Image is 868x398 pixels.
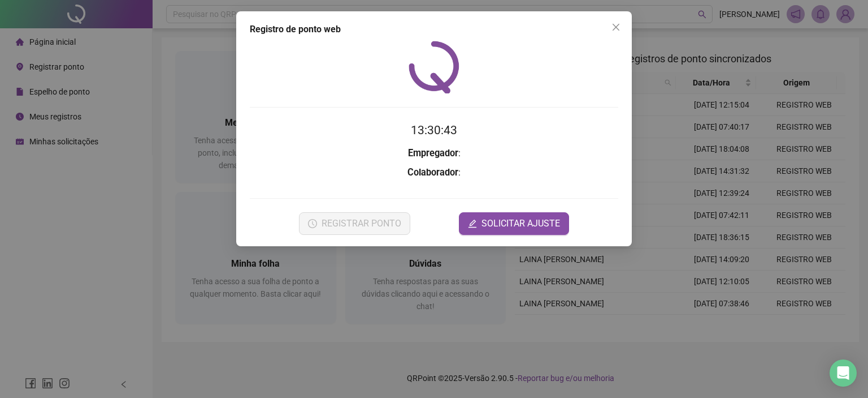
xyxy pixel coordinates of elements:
[250,23,618,36] div: Registro de ponto web
[250,165,618,180] h3: :
[459,212,569,235] button: editSOLICITAR AJUSTE
[611,23,620,32] span: close
[250,146,618,161] h3: :
[411,123,457,137] time: 13:30:43
[407,167,458,178] strong: Colaborador
[409,41,459,93] img: QRPoint
[830,360,857,387] div: Open Intercom Messenger
[408,148,458,159] strong: Empregador
[299,212,410,235] button: REGISTRAR PONTO
[481,217,560,230] span: SOLICITAR AJUSTE
[607,18,625,36] button: Close
[468,219,477,228] span: edit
